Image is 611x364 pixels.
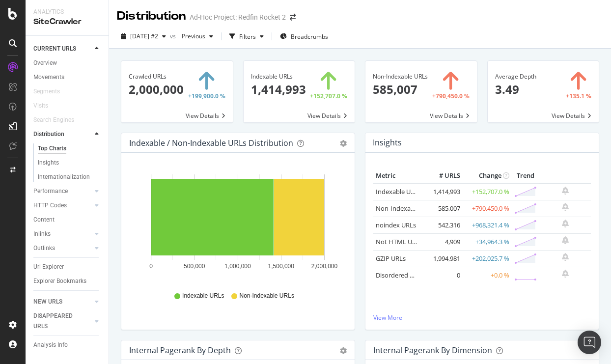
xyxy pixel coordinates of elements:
div: Distribution [33,129,64,140]
a: Outlinks [33,243,92,253]
div: gear [340,347,347,354]
a: Search Engines [33,115,84,125]
a: Overview [33,58,102,68]
td: 1,414,993 [423,183,463,200]
a: Movements [33,72,102,83]
div: SiteCrawler [33,16,101,28]
a: Non-Indexable URLs [376,204,436,213]
button: Breadcrumbs [276,28,332,44]
td: +968,321.4 % [463,217,512,233]
div: Segments [33,86,60,97]
a: Insights [38,158,102,168]
a: Inlinks [33,229,92,239]
a: Analysis Info [33,340,102,350]
a: Indexable URLs [376,187,421,196]
td: +202,025.7 % [463,250,512,267]
div: Inlinks [33,229,51,239]
a: HTTP Codes [33,200,92,211]
div: Overview [33,58,57,68]
span: Previous [178,32,205,40]
span: vs [170,32,178,40]
td: 585,007 [423,200,463,217]
a: Visits [33,101,58,111]
div: Performance [33,186,68,196]
div: Open Intercom Messenger [578,331,601,354]
div: Analytics [33,8,101,16]
a: Top Charts [38,143,102,154]
span: Breadcrumbs [291,32,328,41]
span: Non-Indexable URLs [239,292,294,300]
div: DISAPPEARED URLS [33,311,83,332]
td: +34,964.3 % [463,233,512,250]
a: Performance [33,186,92,196]
button: Previous [178,28,217,44]
svg: A chart. [129,168,347,282]
div: NEW URLS [33,297,62,307]
text: 1,000,000 [224,263,251,270]
div: bell-plus [562,253,569,261]
div: Top Charts [38,143,66,154]
div: Url Explorer [33,262,64,272]
a: CURRENT URLS [33,44,92,54]
text: 500,000 [184,263,205,270]
a: Disordered Query Strings (duplicates) [376,271,485,280]
th: # URLS [423,168,463,183]
span: Indexable URLs [182,292,224,300]
h4: Insights [373,136,402,149]
a: noindex URLs [376,221,416,229]
div: Search Engines [33,115,74,125]
div: Internal Pagerank by Depth [129,345,231,355]
a: GZIP URLs [376,254,406,263]
div: bell-plus [562,203,569,211]
div: bell-plus [562,236,569,244]
a: NEW URLS [33,297,92,307]
div: Visits [33,101,48,111]
button: [DATE] #2 [117,28,170,44]
div: Internationalization [38,172,90,182]
div: Distribution [117,8,186,25]
div: Outlinks [33,243,55,253]
div: arrow-right-arrow-left [290,14,296,21]
div: gear [340,140,347,147]
th: Metric [373,168,423,183]
a: DISAPPEARED URLS [33,311,92,332]
td: +0.0 % [463,267,512,283]
div: Internal Pagerank By Dimension [373,345,492,355]
div: CURRENT URLS [33,44,76,54]
span: 2025 Aug. 22nd #2 [130,32,158,40]
td: 0 [423,267,463,283]
text: 2,000,000 [311,263,338,270]
a: Distribution [33,129,92,140]
td: 1,994,981 [423,250,463,267]
a: Explorer Bookmarks [33,276,102,286]
div: bell-plus [562,270,569,278]
div: bell-plus [562,220,569,227]
div: Content [33,215,55,225]
div: Insights [38,158,59,168]
a: View More [373,313,591,322]
div: Analysis Info [33,340,68,350]
th: Change [463,168,512,183]
div: Ad-Hoc Project: Redfin Rocket 2 [190,12,286,22]
div: bell-plus [562,187,569,195]
a: Internationalization [38,172,102,182]
td: 542,316 [423,217,463,233]
text: 1,500,000 [268,263,295,270]
text: 0 [149,263,153,270]
a: Not HTML URLs [376,237,422,246]
th: Trend [512,168,539,183]
div: Indexable / Non-Indexable URLs Distribution [129,138,293,148]
div: Movements [33,72,64,83]
a: Segments [33,86,70,97]
div: Filters [239,32,256,41]
td: +152,707.0 % [463,183,512,200]
td: 4,909 [423,233,463,250]
td: +790,450.0 % [463,200,512,217]
div: Explorer Bookmarks [33,276,86,286]
a: Url Explorer [33,262,102,272]
div: HTTP Codes [33,200,67,211]
button: Filters [225,28,268,44]
a: Content [33,215,102,225]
